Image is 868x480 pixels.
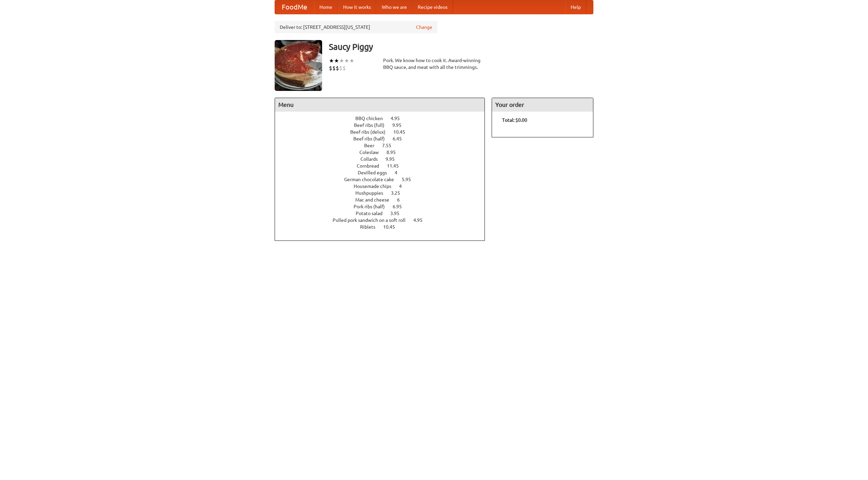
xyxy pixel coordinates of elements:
span: Devilled eggs [358,170,394,175]
a: Devilled eggs 4 [358,170,410,175]
li: $ [339,64,342,72]
span: 4 [395,170,404,175]
span: 4 [399,184,409,189]
a: Beef ribs (full) 9.95 [354,122,414,128]
span: Beef ribs (full) [354,122,391,128]
span: Cornbread [357,163,386,169]
span: German chocolate cake [344,177,401,182]
span: 11.45 [387,163,406,169]
li: $ [329,64,332,72]
span: Beef ribs (delux) [350,129,392,135]
span: 8.95 [387,150,402,155]
span: Potato salad [356,211,389,216]
a: German chocolate cake 5.95 [344,177,423,182]
span: 9.95 [386,156,401,162]
span: Coleslaw [359,150,386,155]
a: Collards 9.95 [360,156,407,162]
div: Pork. We know how to cook it. Award-winning BBQ sauce, and meat with all the trimmings. [383,57,485,71]
a: Potato salad 3.95 [356,211,412,216]
a: Recipe videos [412,0,453,14]
span: Hushpuppies [355,190,390,196]
li: ★ [334,57,339,64]
span: 6.95 [393,204,409,209]
span: Housemade chips [354,184,398,189]
li: ★ [344,57,349,64]
li: $ [336,64,339,72]
span: Collards [360,156,384,162]
a: Help [565,0,586,14]
a: Coleslaw 8.95 [359,150,408,155]
li: ★ [349,57,354,64]
a: Change [416,24,432,31]
a: Home [314,0,338,14]
span: Beer [364,143,381,148]
span: 7.55 [382,143,398,148]
span: 9.95 [392,122,408,128]
b: Total: $0.00 [502,117,527,123]
li: $ [342,64,346,72]
span: 4.95 [391,116,407,121]
li: ★ [339,57,344,64]
h4: Menu [275,98,485,112]
span: 10.45 [383,224,402,230]
div: Deliver to: [STREET_ADDRESS][US_STATE] [275,21,437,33]
a: Beer 7.55 [364,143,404,148]
a: Mac and cheese 6 [355,197,412,203]
a: Pulled pork sandwich on a soft roll 4.95 [333,217,435,223]
a: Who we are [376,0,412,14]
span: Beef ribs (half) [353,136,392,141]
li: $ [332,64,336,72]
h3: Saucy Piggy [329,40,593,54]
span: 6 [397,197,407,203]
h4: Your order [492,98,593,112]
a: Housemade chips 4 [354,184,414,189]
img: angular.jpg [275,40,322,91]
a: Cornbread 11.45 [357,163,411,169]
a: BBQ chicken 4.95 [355,116,412,121]
span: 3.95 [390,211,406,216]
span: 4.95 [413,217,429,223]
span: 5.95 [402,177,418,182]
a: Beef ribs (half) 6.45 [353,136,414,141]
span: Pulled pork sandwich on a soft roll [333,217,412,223]
span: 10.45 [393,129,412,135]
a: Beef ribs (delux) 10.45 [350,129,418,135]
a: FoodMe [275,0,314,14]
li: ★ [329,57,334,64]
span: BBQ chicken [355,116,390,121]
span: Riblets [360,224,382,230]
a: How it works [338,0,376,14]
span: Mac and cheese [355,197,396,203]
a: Riblets 10.45 [360,224,408,230]
a: Pork ribs (half) 6.95 [354,204,414,209]
span: Pork ribs (half) [354,204,392,209]
span: 6.45 [393,136,409,141]
a: Hushpuppies 3.25 [355,190,413,196]
span: 3.25 [391,190,407,196]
